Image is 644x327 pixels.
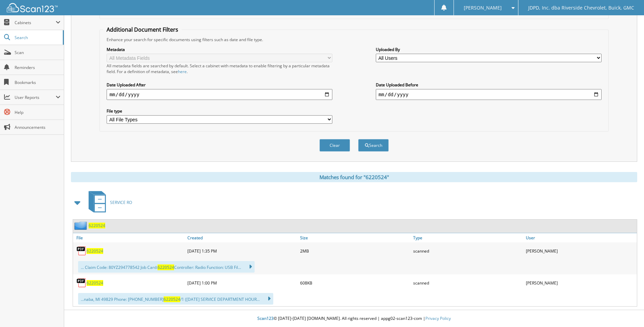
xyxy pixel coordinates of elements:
input: end [376,89,602,100]
span: Reminders [15,65,60,70]
span: Scan [15,50,60,55]
legend: Additional Document Filters [103,26,182,33]
a: Size [298,233,411,242]
span: User Reports [15,94,56,100]
div: 2MB [298,244,411,258]
a: Created [186,233,298,242]
label: File type [107,108,332,114]
div: ... Claim Code: 80YZ294778542 Job Card: Controller: Radio Function: USB Fil... [78,261,255,273]
div: © [DATE]-[DATE] [DOMAIN_NAME]. All rights reserved | appg02-scan123-com | [64,310,644,327]
a: Type [411,233,524,242]
a: 6220524 [89,223,105,228]
img: scan123-logo-white.svg [7,3,58,12]
span: 6220524 [158,264,174,270]
a: User [524,233,637,242]
img: PDF.png [76,278,87,288]
a: SERVICE RO [85,189,132,216]
iframe: Chat Widget [610,294,644,327]
img: folder2.png [74,221,89,230]
div: All metadata fields are searched by default. Select a cabinet with metadata to enable filtering b... [107,63,332,74]
div: [DATE] 1:00 PM [186,276,298,290]
div: 608KB [298,276,411,290]
label: Uploaded By [376,47,602,52]
a: here [178,69,187,74]
span: JDPD, Inc. dba Riverside Chevrolet, Buick, GMC [528,6,634,10]
label: Date Uploaded Before [376,82,602,88]
div: [PERSON_NAME] [524,276,637,290]
span: 6220524 [164,296,180,302]
label: Date Uploaded After [107,82,332,88]
a: 6220524 [87,280,103,286]
img: PDF.png [76,246,87,256]
div: Enhance your search for specific documents using filters such as date and file type. [103,37,605,42]
a: File [73,233,186,242]
div: [DATE] 1:35 PM [186,244,298,258]
a: Privacy Policy [425,315,451,321]
label: Metadata [107,47,332,52]
div: Matches found for "6220524" [71,172,637,182]
a: 6220524 [87,248,103,254]
span: Scan123 [257,315,274,321]
span: Bookmarks [15,80,60,85]
span: Announcements [15,124,60,130]
div: scanned [411,244,524,258]
span: Search [15,35,59,40]
span: SERVICE RO [110,200,132,205]
div: scanned [411,276,524,290]
span: [PERSON_NAME] [464,6,502,10]
input: start [107,89,332,100]
button: Search [358,139,389,152]
div: [PERSON_NAME] [524,244,637,258]
button: Clear [319,139,350,152]
span: Help [15,109,60,115]
div: ...naba, Ml 49829 Phone: [PHONE_NUMBER] /1 ([DATE] SERVICE DEPARTMENT HOUR... [78,293,273,305]
span: Cabinets [15,20,56,25]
